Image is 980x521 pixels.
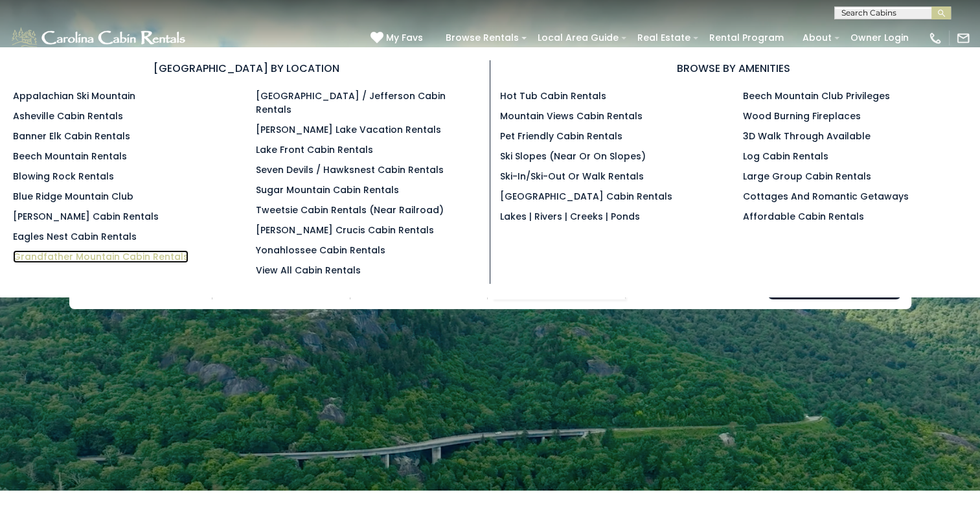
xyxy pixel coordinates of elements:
a: Ski Slopes (Near or On Slopes) [500,150,646,163]
a: Log Cabin Rentals [743,150,828,163]
a: [PERSON_NAME] Crucis Cabin Rentals [256,224,434,237]
a: Owner Login [844,28,915,48]
a: Sugar Mountain Cabin Rentals [256,183,399,196]
a: Yonahlossee Cabin Rentals [256,244,385,257]
a: Lake Front Cabin Rentals [256,143,373,156]
a: Affordable Cabin Rentals [743,210,864,223]
a: [PERSON_NAME] Cabin Rentals [13,210,159,223]
a: [GEOGRAPHIC_DATA] Cabin Rentals [500,190,672,203]
a: Seven Devils / Hawksnest Cabin Rentals [256,163,444,176]
img: phone-regular-white.png [928,31,942,45]
h3: BROWSE BY AMENITIES [500,60,968,76]
a: Rental Program [703,28,790,48]
img: White-1-1-2.png [10,25,189,51]
a: Asheville Cabin Rentals [13,110,123,122]
a: Lakes | Rivers | Creeks | Ponds [500,210,640,223]
span: My Favs [386,31,423,45]
a: My Favs [370,31,426,45]
a: Blue Ridge Mountain Club [13,190,133,203]
a: Beech Mountain Rentals [13,150,127,163]
a: Large Group Cabin Rentals [743,170,871,183]
a: Ski-in/Ski-Out or Walk Rentals [500,170,644,183]
a: [GEOGRAPHIC_DATA] / Jefferson Cabin Rentals [256,89,446,116]
a: Pet Friendly Cabin Rentals [500,130,622,143]
a: Real Estate [631,28,697,48]
a: View All Cabin Rentals [256,264,361,277]
a: Browse Rentals [439,28,525,48]
a: Cottages and Romantic Getaways [743,190,909,203]
a: Blowing Rock Rentals [13,170,114,183]
h3: [GEOGRAPHIC_DATA] BY LOCATION [13,60,480,76]
a: Eagles Nest Cabin Rentals [13,230,137,243]
a: Local Area Guide [531,28,625,48]
a: Beech Mountain Club Privileges [743,89,890,102]
a: Grandfather Mountain Cabin Rentals [13,250,188,263]
a: Banner Elk Cabin Rentals [13,130,130,143]
a: Hot Tub Cabin Rentals [500,89,606,102]
a: Appalachian Ski Mountain [13,89,135,102]
img: mail-regular-white.png [956,31,970,45]
a: Tweetsie Cabin Rentals (Near Railroad) [256,203,444,216]
a: Mountain Views Cabin Rentals [500,110,643,122]
a: About [796,28,838,48]
a: [PERSON_NAME] Lake Vacation Rentals [256,123,441,136]
a: 3D Walk Through Available [743,130,871,143]
a: Wood Burning Fireplaces [743,110,861,122]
